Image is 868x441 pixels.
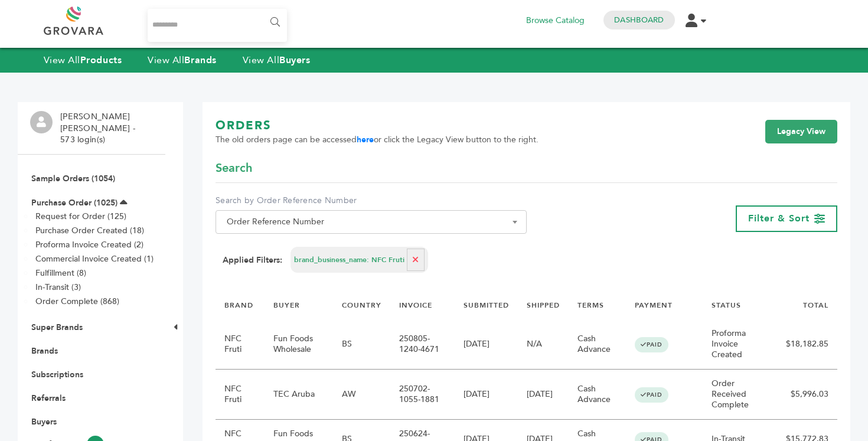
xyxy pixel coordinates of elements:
[577,300,604,310] a: TERMS
[31,345,58,357] a: Brands
[703,319,777,370] td: Proforma Invoice Created
[279,54,310,67] strong: Buyers
[569,319,626,370] td: Cash Advance
[44,54,122,67] a: View AllProducts
[518,319,569,370] td: N/A
[31,416,57,427] a: Buyers
[333,370,390,420] td: AW
[294,255,404,265] span: brand_business_name: NFC Fruti
[224,300,253,310] a: BRAND
[526,14,585,27] a: Browse Catalog
[243,54,311,67] a: View AllBuyers
[35,253,154,264] a: Commercial Invoice Created (1)
[60,111,162,146] li: [PERSON_NAME] [PERSON_NAME] - 573 login(s)
[342,300,381,310] a: COUNTRY
[216,319,265,370] td: NFC Fruti
[399,300,432,310] a: INVOICE
[35,267,86,279] a: Fulfillment (8)
[265,319,333,370] td: Fun Foods Wholesale
[35,211,126,222] a: Request for Order (125)
[777,319,837,370] td: $18,182.85
[216,160,252,177] span: Search
[31,173,115,184] a: Sample Orders (1054)
[35,296,119,307] a: Order Complete (868)
[635,337,668,352] span: PAID
[518,370,569,420] td: [DATE]
[390,370,455,420] td: 250702-1055-1881
[148,54,217,67] a: View AllBrands
[390,319,455,370] td: 250805-1240-4671
[31,393,66,404] a: Referrals
[635,300,673,310] a: PAYMENT
[464,300,509,310] a: SUBMITTED
[184,54,216,67] strong: Brands
[216,117,539,134] h1: ORDERS
[148,9,288,42] input: Search...
[31,322,83,333] a: Super Brands
[455,319,518,370] td: [DATE]
[527,300,560,310] a: SHIPPED
[31,369,83,380] a: Subscriptions
[635,387,668,403] span: PAID
[569,370,626,420] td: Cash Advance
[777,370,837,420] td: $5,996.03
[614,15,664,25] a: Dashboard
[273,300,300,310] a: BUYER
[748,212,810,225] span: Filter & Sort
[35,239,143,250] a: Proforma Invoice Created (2)
[357,134,374,145] a: here
[216,195,527,207] label: Search by Order Reference Number
[216,370,265,420] td: NFC Fruti
[703,370,777,420] td: Order Received Complete
[223,254,282,266] strong: Applied Filters:
[803,300,828,310] a: TOTAL
[712,300,741,310] a: STATUS
[265,370,333,420] td: TEC Aruba
[35,225,144,236] a: Purchase Order Created (18)
[222,214,520,230] span: Order Reference Number
[216,210,527,234] span: Order Reference Number
[765,120,837,143] a: Legacy View
[455,370,518,420] td: [DATE]
[333,319,390,370] td: BS
[30,111,53,133] img: profile.png
[80,54,122,67] strong: Products
[31,197,118,208] a: Purchase Order (1025)
[35,282,81,293] a: In-Transit (3)
[216,134,539,146] span: The old orders page can be accessed or click the Legacy View button to the right.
